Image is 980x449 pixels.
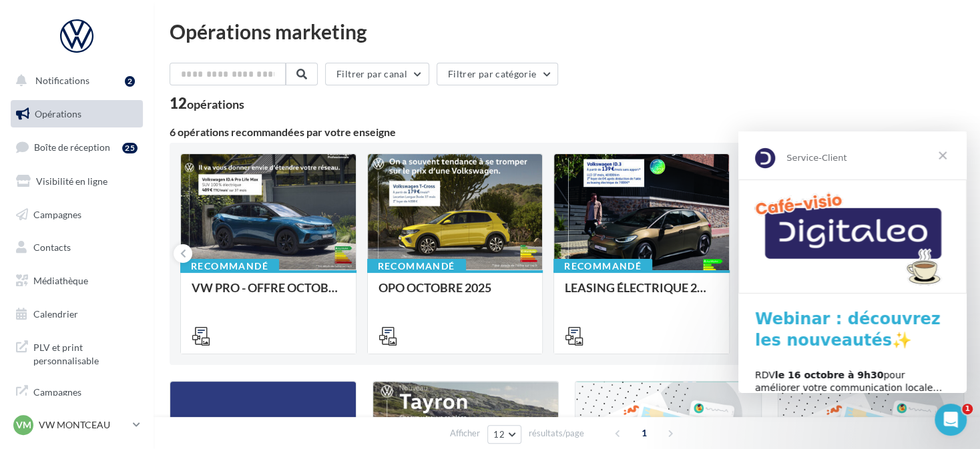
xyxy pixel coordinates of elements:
div: LEASING ÉLECTRIQUE 2025 [565,281,718,308]
a: PLV et print personnalisable [8,333,146,372]
span: Afficher [450,427,480,440]
span: 12 [493,429,505,440]
button: Filtrer par canal [325,63,429,85]
a: Médiathèque [8,267,146,295]
div: opérations [187,98,244,110]
button: Filtrer par catégorie [437,63,558,85]
a: Campagnes DataOnDemand [8,378,146,417]
span: 1 [634,422,655,444]
a: Contacts [8,234,146,262]
a: Visibilité en ligne [8,167,146,195]
div: 25 [122,143,138,153]
span: VM [16,418,31,432]
div: RDV pour améliorer votre communication locale… et attirer plus de clients ! [17,238,212,277]
iframe: Intercom live chat message [738,131,967,393]
div: OPO OCTOBRE 2025 [379,281,532,308]
div: VW PRO - OFFRE OCTOBRE 25 [192,281,345,308]
p: VW MONTCEAU [39,418,128,432]
div: Opérations marketing [170,21,964,41]
div: Recommandé [553,259,652,274]
span: Boîte de réception [34,141,110,153]
span: Médiathèque [33,275,88,286]
div: Recommandé [367,259,466,274]
a: VM VW MONTCEAU [11,412,143,438]
span: Calendrier [33,308,78,320]
span: Opérations [35,108,81,119]
span: Visibilité en ligne [36,175,107,187]
span: Notifications [35,75,89,86]
div: Recommandé [180,259,279,274]
span: PLV et print personnalisable [33,338,138,367]
button: 12 [487,425,521,444]
span: Campagnes DataOnDemand [33,383,138,412]
span: 1 [962,404,973,414]
div: 12 [170,96,244,111]
div: 2 [125,76,135,87]
a: Calendrier [8,300,146,328]
b: le 16 octobre à 9h30 [37,238,146,249]
a: Campagnes [8,201,146,229]
span: résultats/page [529,427,584,440]
button: Notifications 2 [8,67,140,95]
a: Opérations [8,100,146,128]
span: Contacts [33,242,71,253]
span: Campagnes [33,208,81,219]
iframe: Intercom live chat [935,404,967,436]
a: Boîte de réception25 [8,133,146,161]
div: 6 opérations recommandées par votre enseigne [170,127,943,137]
